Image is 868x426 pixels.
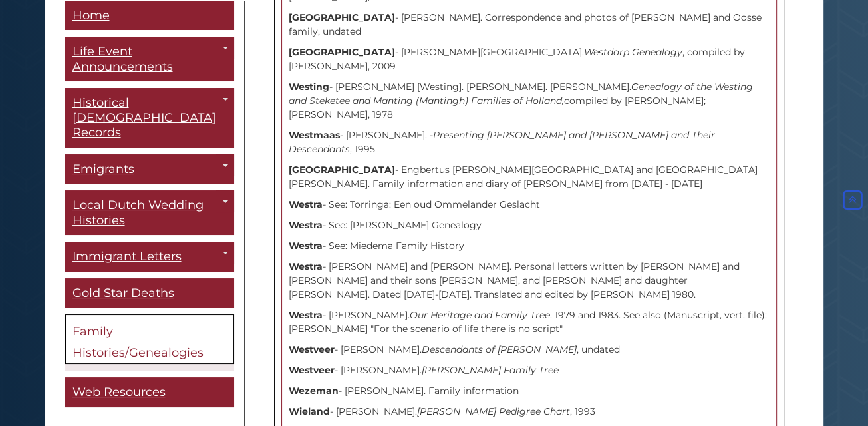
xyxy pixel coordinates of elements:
[289,218,770,232] p: - See: [PERSON_NAME] Genealogy
[289,129,340,141] strong: Westmaas
[289,198,770,212] p: - See: Torringa: Een oud Ommelander Geslacht
[289,46,395,58] strong: [GEOGRAPHIC_DATA]
[289,364,335,376] strong: Westveer
[289,198,323,210] strong: Westra
[72,198,204,228] span: Local Dutch Wedding Histories
[289,11,395,23] strong: [GEOGRAPHIC_DATA]
[289,343,770,357] p: - [PERSON_NAME]. , undated
[289,81,753,106] i: Genealogy of the Westing and Steketee and Manting (Mantingh) Families of Holland,
[289,129,715,155] i: Presenting [PERSON_NAME] and [PERSON_NAME] and Their Descendants
[72,44,173,74] span: Life Event Announcements
[289,80,770,122] p: - [PERSON_NAME] [Westing]. [PERSON_NAME]. [PERSON_NAME]. compiled by [PERSON_NAME]; [PERSON_NAME]...
[289,163,770,191] p: - Engbertus [PERSON_NAME][GEOGRAPHIC_DATA] and [GEOGRAPHIC_DATA][PERSON_NAME]. Family information...
[65,377,234,407] a: Web Resources
[289,363,770,377] p: - [PERSON_NAME].
[72,285,174,300] span: Gold Star Deaths
[289,260,323,272] strong: Westra
[72,161,134,176] span: Emigrants
[289,385,339,397] strong: Wezeman
[65,88,234,148] a: Historical [DEMOGRAPHIC_DATA] Records
[289,309,323,321] strong: Westra
[422,364,559,376] i: [PERSON_NAME] Family Tree
[289,405,330,417] strong: Wieland
[289,239,770,253] p: - See: Miedema Family History
[289,240,323,252] strong: Westra
[417,405,570,417] i: [PERSON_NAME] Pedigree Chart
[289,11,770,39] p: - [PERSON_NAME]. Correspondence and photos of [PERSON_NAME] and Oosse family, undated
[840,194,865,206] a: Back to Top
[72,249,182,264] span: Immigrant Letters
[289,308,770,336] p: - [PERSON_NAME]. , 1979 and 1983. See also (Manuscript, vert. file): [PERSON_NAME] "For the scena...
[65,242,234,272] a: Immigrant Letters
[65,37,234,81] a: Life Event Announcements
[72,385,166,399] span: Web Resources
[65,314,234,364] a: Family Histories/Genealogies
[289,405,770,419] p: - [PERSON_NAME]. , 1993
[65,154,234,184] a: Emigrants
[65,190,234,235] a: Local Dutch Wedding Histories
[289,164,395,176] strong: [GEOGRAPHIC_DATA]
[584,46,682,58] i: Westdorp Genealogy
[289,81,329,93] strong: Westing
[289,45,770,73] p: - [PERSON_NAME][GEOGRAPHIC_DATA]. , compiled by [PERSON_NAME], 2009
[410,309,550,321] i: Our Heritage and Family Tree
[65,278,234,308] a: Gold Star Deaths
[289,384,770,398] p: - [PERSON_NAME]. Family information
[289,128,770,156] p: - [PERSON_NAME]. - , 1995
[289,343,335,355] strong: Westveer
[289,219,323,231] strong: Westra
[72,324,204,360] span: Family Histories/Genealogies
[72,7,110,22] span: Home
[72,95,216,140] span: Historical [DEMOGRAPHIC_DATA] Records
[422,343,577,355] i: Descendants of [PERSON_NAME]
[289,260,770,302] p: - [PERSON_NAME] and [PERSON_NAME]. Personal letters written by [PERSON_NAME] and [PERSON_NAME] an...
